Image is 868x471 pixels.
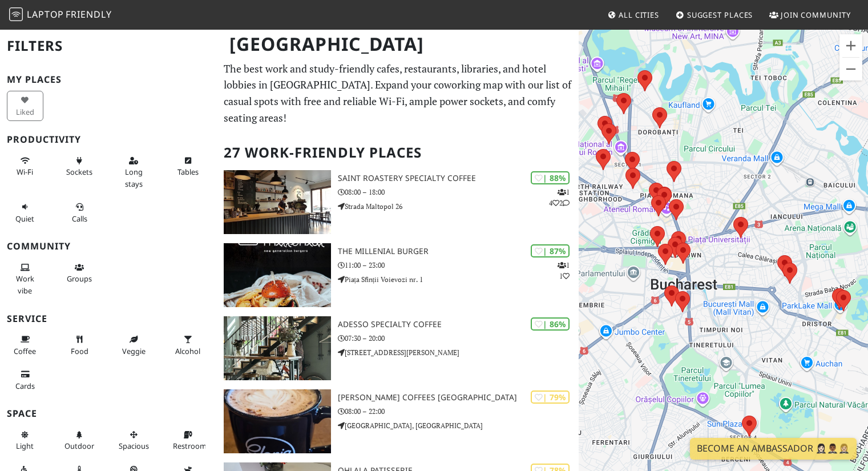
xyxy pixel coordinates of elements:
[338,347,579,358] p: [STREET_ADDRESS][PERSON_NAME]
[338,320,579,329] h3: ADESSO Specialty Coffee
[671,5,758,25] a: Suggest Places
[7,241,210,252] h3: Community
[558,260,570,281] p: 1 1
[15,381,35,391] span: Credit cards
[839,58,862,80] button: Zoom out
[7,151,43,182] button: Wi-Fi
[224,316,330,380] img: ADESSO Specialty Coffee
[338,201,579,212] p: Strada Maltopol 26
[224,135,572,170] h2: 27 Work-Friendly Places
[690,438,857,460] a: Become an Ambassador 🤵🏻‍♀️🤵🏾‍♂️🤵🏼‍♀️
[125,167,143,188] span: Long stays
[217,389,579,453] a: Gloria Jean's Coffees Sun Plaza | 79% [PERSON_NAME] Coffees [GEOGRAPHIC_DATA] 08:00 – 22:00 [GEOG...
[338,260,579,271] p: 11:00 – 23:00
[61,151,98,182] button: Sockets
[115,330,152,360] button: Veggie
[549,187,570,208] p: 1 4 2
[531,244,570,257] div: | 87%
[27,8,64,21] span: Laptop
[9,5,112,25] a: LaptopFriendly LaptopFriendly
[66,167,92,177] span: Power sockets
[531,171,570,184] div: | 88%
[7,313,210,324] h3: Service
[61,330,98,360] button: Food
[220,29,576,60] h1: [GEOGRAPHIC_DATA]
[217,243,579,307] a: The Millenial Burger | 87% 11 The Millenial Burger 11:00 – 23:00 Piața Sfinții Voievozi nr. 1
[338,406,579,417] p: 08:00 – 22:00
[217,170,579,234] a: Saint Roastery Specialty Coffee | 88% 142 Saint Roastery Specialty Coffee 08:00 – 18:00 Strada Ma...
[14,346,36,356] span: Coffee
[531,317,570,331] div: | 86%
[177,167,199,177] span: Work-friendly tables
[7,258,43,300] button: Work vibe
[531,391,570,404] div: | 79%
[122,346,146,356] span: Veggie
[175,346,200,356] span: Alcohol
[603,5,664,25] a: All Cities
[7,365,43,395] button: Cards
[115,151,152,193] button: Long stays
[781,10,851,20] span: Join Community
[7,74,210,85] h3: My Places
[338,187,579,198] p: 08:00 – 18:00
[338,393,579,402] h3: [PERSON_NAME] Coffees [GEOGRAPHIC_DATA]
[217,316,579,380] a: ADESSO Specialty Coffee | 86% ADESSO Specialty Coffee 07:30 – 20:00 [STREET_ADDRESS][PERSON_NAME]
[224,243,330,307] img: The Millenial Burger
[7,330,43,360] button: Coffee
[119,441,149,451] span: Spacious
[64,441,94,451] span: Outdoor area
[839,34,862,57] button: Zoom in
[7,425,43,456] button: Light
[173,441,207,451] span: Restroom
[7,134,210,145] h3: Productivity
[66,8,111,21] span: Friendly
[67,273,92,284] span: Group tables
[7,198,43,228] button: Quiet
[61,425,98,456] button: Outdoor
[7,29,210,63] h2: Filters
[61,198,98,228] button: Calls
[338,247,579,256] h3: The Millenial Burger
[765,5,855,25] a: Join Community
[15,214,34,224] span: Quiet
[338,420,579,431] p: [GEOGRAPHIC_DATA], [GEOGRAPHIC_DATA]
[17,167,33,177] span: Stable Wi-Fi
[61,258,98,288] button: Groups
[338,333,579,344] p: 07:30 – 20:00
[16,441,34,451] span: Natural light
[338,174,579,183] h3: Saint Roastery Specialty Coffee
[169,330,206,360] button: Alcohol
[71,346,88,356] span: Food
[224,61,572,126] p: The best work and study-friendly cafes, restaurants, libraries, and hotel lobbies in [GEOGRAPHIC_...
[338,274,579,285] p: Piața Sfinții Voievozi nr. 1
[115,425,152,456] button: Spacious
[169,151,206,182] button: Tables
[687,10,753,20] span: Suggest Places
[16,273,34,295] span: People working
[169,425,206,456] button: Restroom
[224,170,330,234] img: Saint Roastery Specialty Coffee
[9,7,23,21] img: LaptopFriendly
[224,389,330,453] img: Gloria Jean's Coffees Sun Plaza
[7,408,210,419] h3: Space
[619,10,659,20] span: All Cities
[72,214,87,224] span: Video/audio calls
